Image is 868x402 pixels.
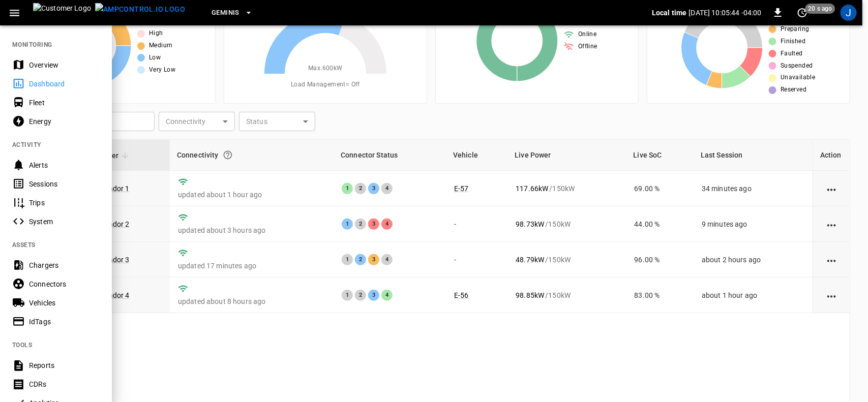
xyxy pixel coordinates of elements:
div: Sessions [29,179,100,189]
div: Fleet [29,98,100,108]
button: set refresh interval [794,5,811,21]
div: Energy [29,116,100,127]
div: Overview [29,60,100,70]
div: Chargers [29,260,100,270]
div: Alerts [29,160,100,170]
div: Reports [29,360,100,370]
span: 20 s ago [805,4,835,14]
p: [DATE] 10:05:44 -04:00 [689,8,762,18]
div: IdTags [29,317,100,327]
div: profile-icon [841,5,857,21]
img: Customer Logo [33,3,91,22]
span: Geminis [212,7,240,19]
div: Dashboard [29,79,100,89]
p: Local time [652,8,687,18]
div: Vehicles [29,298,100,308]
div: Connectors [29,279,100,289]
div: CDRs [29,379,100,389]
div: Trips [29,198,100,208]
img: ampcontrol.io logo [95,3,185,16]
div: System [29,217,100,227]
